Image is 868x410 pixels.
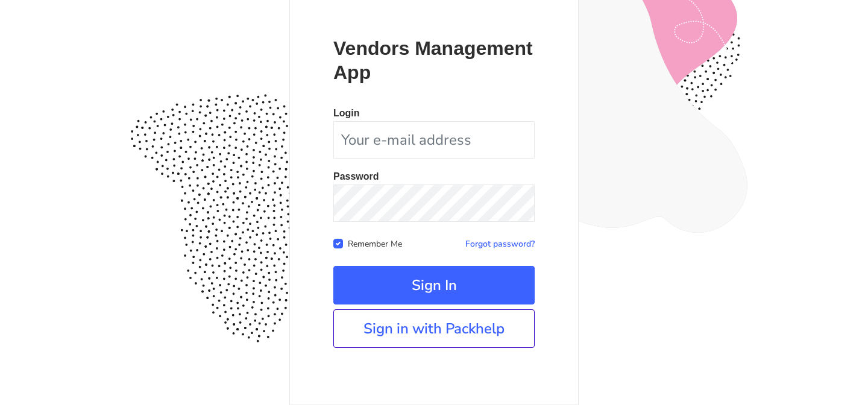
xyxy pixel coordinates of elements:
[333,172,535,181] p: Password
[333,36,535,84] p: Vendors Management App
[333,109,535,118] p: Login
[333,121,535,159] input: Your e-mail address
[333,309,535,348] a: Sign in with Packhelp
[348,236,402,250] label: Remember Me
[465,238,535,250] a: Forgot password?
[333,266,535,304] button: Sign In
